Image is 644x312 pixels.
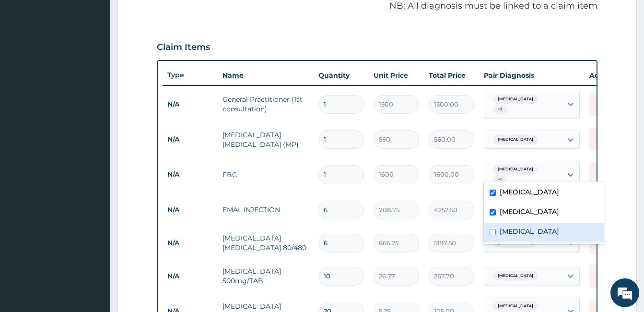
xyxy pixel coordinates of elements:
[369,66,424,85] th: Unit Price
[218,228,314,257] td: [MEDICAL_DATA] [MEDICAL_DATA] 80/480
[585,66,632,85] th: Actions
[479,66,585,85] th: Pair Diagnosis
[314,66,369,85] th: Quantity
[163,166,218,183] td: N/A
[493,301,538,311] span: [MEDICAL_DATA]
[18,48,39,72] img: d_794563401_company_1708531726252_794563401
[163,131,218,148] td: N/A
[163,201,218,219] td: N/A
[493,135,538,144] span: [MEDICAL_DATA]
[493,105,507,114] span: + 2
[218,125,314,154] td: [MEDICAL_DATA] [MEDICAL_DATA] (MP)
[163,234,218,252] td: N/A
[163,267,218,285] td: N/A
[163,96,218,113] td: N/A
[500,187,559,197] label: [MEDICAL_DATA]
[50,54,161,66] div: Chat with us now
[493,165,538,174] span: [MEDICAL_DATA]
[500,227,559,236] label: [MEDICAL_DATA]
[493,271,538,281] span: [MEDICAL_DATA]
[5,209,183,243] textarea: Type your message and hit 'Enter'
[493,175,506,185] span: + 1
[218,262,314,290] td: [MEDICAL_DATA] 500mg/TAB
[56,95,132,192] span: We're online!
[157,42,210,53] h3: Claim Items
[157,5,180,28] div: Minimize live chat window
[218,200,314,219] td: EMAL INJECTION
[424,66,479,85] th: Total Price
[218,66,314,85] th: Name
[500,207,559,216] label: [MEDICAL_DATA]
[218,165,314,184] td: FBC
[163,66,218,84] th: Type
[218,90,314,119] td: General Practitioner (1st consultation)
[493,95,538,104] span: [MEDICAL_DATA]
